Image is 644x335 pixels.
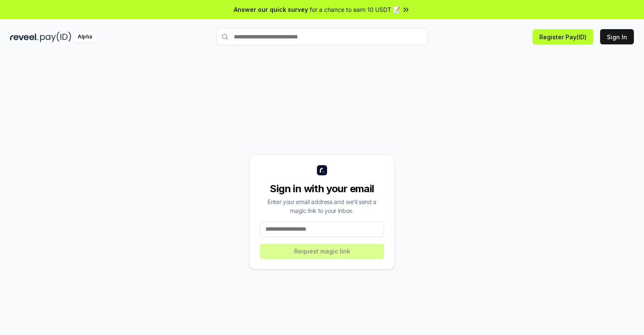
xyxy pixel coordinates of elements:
img: reveel_dark [10,32,38,42]
div: Sign in with your email [260,182,384,196]
button: Sign In [600,29,634,44]
img: pay_id [40,32,71,42]
button: Register Pay(ID) [533,29,593,44]
span: Answer our quick survey [234,5,308,14]
span: for a chance to earn 10 USDT 📝 [310,5,400,14]
img: logo_small [317,165,327,175]
div: Enter your email address and we’ll send a magic link to your inbox. [260,197,384,215]
div: Alpha [73,32,97,42]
